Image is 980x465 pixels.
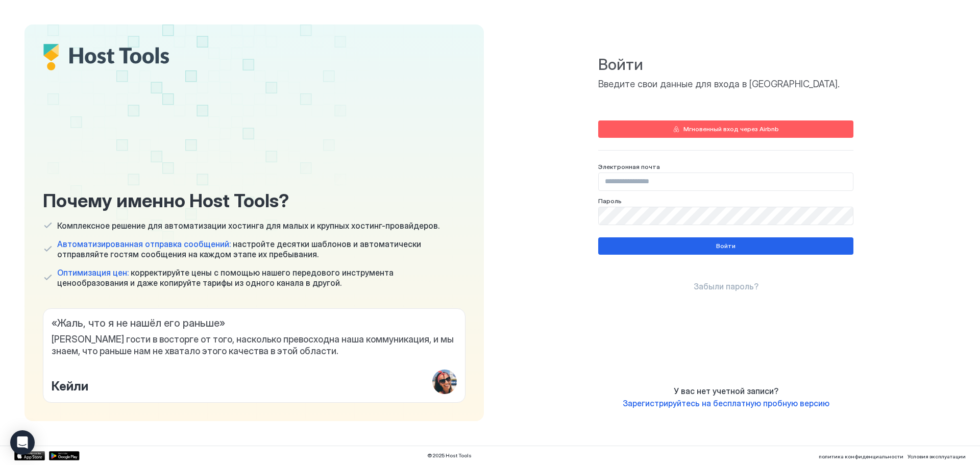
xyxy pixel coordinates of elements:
font: Мгновенный вход через Airbnb [683,125,779,133]
font: Электронная почта [598,163,660,170]
font: » [219,317,225,329]
font: Войти [598,55,643,74]
font: Войти [716,242,736,250]
font: Оптимизация цен: [57,267,129,278]
font: Условия эксплуатации [908,453,966,459]
font: © [427,452,432,458]
input: Поле ввода [599,173,853,190]
button: Войти [598,237,853,255]
button: Мгновенный вход через Airbnb [598,120,853,138]
div: Open Intercom Messenger [10,430,35,455]
font: У вас нет учетной записи? [674,386,778,396]
font: Введите свои данные для входа в [GEOGRAPHIC_DATA]. [598,79,840,89]
font: Пароль [598,197,622,205]
a: Магазин приложений [14,451,45,460]
font: Жаль, что я не нашёл его раньше [57,317,219,329]
font: настройте десятки шаблонов и автоматически отправляйте гостям сообщения на каждом этапе их пребыв... [57,239,423,259]
div: профиль [432,370,457,394]
a: политика конфиденциальности [819,450,903,461]
a: Google Play Маркет [49,451,80,460]
a: Зарегистрируйтесь на бесплатную пробную версию [623,398,829,409]
font: Автоматизированная отправка сообщений: [57,239,231,249]
font: Комплексное решение для автоматизации хостинга для малых и крупных хостинг-провайдеров. [57,221,439,231]
font: « [52,317,57,329]
font: корректируйте цены с помощью нашего передового инструмента ценообразования и даже копируйте тариф... [57,267,396,288]
font: политика конфиденциальности [819,453,903,459]
font: Забыли пароль? [694,281,758,291]
font: Кейли [52,379,88,394]
a: Забыли пароль? [694,281,758,292]
font: 2025 Host Tools [432,452,472,458]
input: Поле ввода [599,207,853,225]
a: Условия эксплуатации [908,450,966,461]
font: [PERSON_NAME] гости в восторге от того, насколько превосходна наша коммуникация, и мы знаем, что ... [52,334,456,356]
font: Почему именно Host Tools? [43,189,289,212]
